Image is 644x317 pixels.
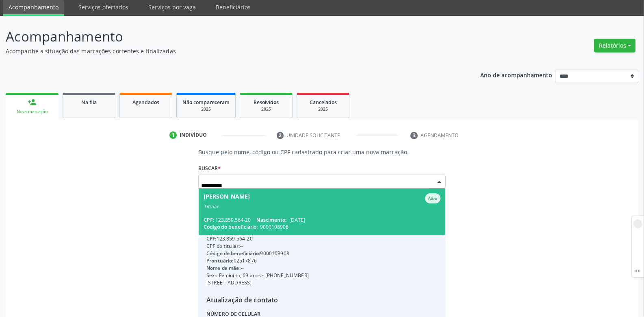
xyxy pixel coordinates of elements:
[206,257,234,264] span: Prontuário:
[206,279,309,286] div: [STREET_ADDRESS]
[182,106,230,112] div: 2025
[206,243,309,250] div: --
[480,70,552,80] p: Ano de acompanhamento
[206,265,241,271] span: Nome da mãe:
[204,216,214,223] span: CPF:
[182,99,230,106] span: Não compareceram
[132,99,159,106] span: Agendados
[169,131,177,139] div: 1
[289,216,305,223] span: [DATE]
[206,235,217,242] span: CPF:
[246,106,286,112] div: 2025
[206,250,260,257] span: Código do beneficiário:
[198,162,221,175] label: Buscar
[180,131,207,139] div: Indivíduo
[6,26,449,47] p: Acompanhamento
[11,109,53,115] div: Nova marcação
[260,223,288,230] span: 9000108908
[303,106,343,112] div: 2025
[81,99,97,106] span: Na fila
[428,196,437,201] small: Ativo
[594,39,635,52] button: Relatórios
[206,272,309,279] div: Sexo Feminino, 69 anos - [PHONE_NUMBER]
[206,265,309,272] div: --
[206,257,309,265] div: 02517876
[204,216,440,223] div: 123.859.564-20
[6,47,449,55] p: Acompanhe a situação das marcações correntes e finalizadas
[206,243,240,249] span: CPF do titular:
[204,203,440,210] div: Titular
[310,99,337,106] span: Cancelados
[206,235,309,243] div: 123.859.564-20
[28,98,37,107] div: person_add
[204,193,250,203] div: [PERSON_NAME]
[206,295,309,305] div: Atualização de contato
[206,250,309,257] div: 9000108908
[254,99,279,106] span: Resolvidos
[204,223,258,230] span: Código do beneficiário:
[256,216,286,223] span: Nascimento:
[198,148,446,156] p: Busque pelo nome, código ou CPF cadastrado para criar uma nova marcação.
